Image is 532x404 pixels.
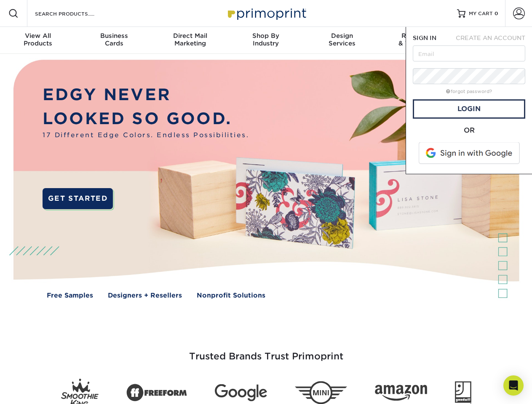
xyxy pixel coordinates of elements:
a: Resources& Templates [380,27,456,54]
a: Nonprofit Solutions [197,291,265,300]
a: DesignServices [304,27,380,54]
img: Primoprint [224,4,308,22]
span: Business [76,32,152,40]
a: Shop ByIndustry [228,27,304,54]
span: CREATE AN ACCOUNT [456,35,525,41]
div: OR [413,125,525,136]
input: SEARCH PRODUCTS..... [34,8,116,19]
img: Amazon [375,385,427,401]
div: Open Intercom Messenger [503,375,524,396]
p: LOOKED SO GOOD. [43,107,249,131]
div: Cards [76,32,152,47]
span: 0 [495,11,498,16]
div: Marketing [152,32,228,47]
a: GET STARTED [43,188,113,209]
a: Direct MailMarketing [152,27,228,54]
a: forgot password? [446,89,492,94]
h3: Trusted Brands Trust Primoprint [20,331,513,372]
iframe: Google Customer Reviews [2,378,72,401]
a: Login [413,99,525,119]
input: Email [413,45,525,61]
span: 17 Different Edge Colors. Endless Possibilities. [43,130,249,140]
span: Direct Mail [152,32,228,40]
span: SIGN IN [413,35,436,41]
span: Design [304,32,380,40]
a: Free Samples [47,291,93,300]
span: Shop By [228,32,304,40]
img: Google [215,384,267,401]
p: EDGY NEVER [43,83,249,107]
span: Resources [380,32,456,40]
div: & Templates [380,32,456,47]
div: Industry [228,32,304,47]
a: BusinessCards [76,27,152,54]
img: Goodwill [455,381,471,404]
span: MY CART [469,10,493,17]
a: Designers + Resellers [108,291,182,300]
div: Services [304,32,380,47]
